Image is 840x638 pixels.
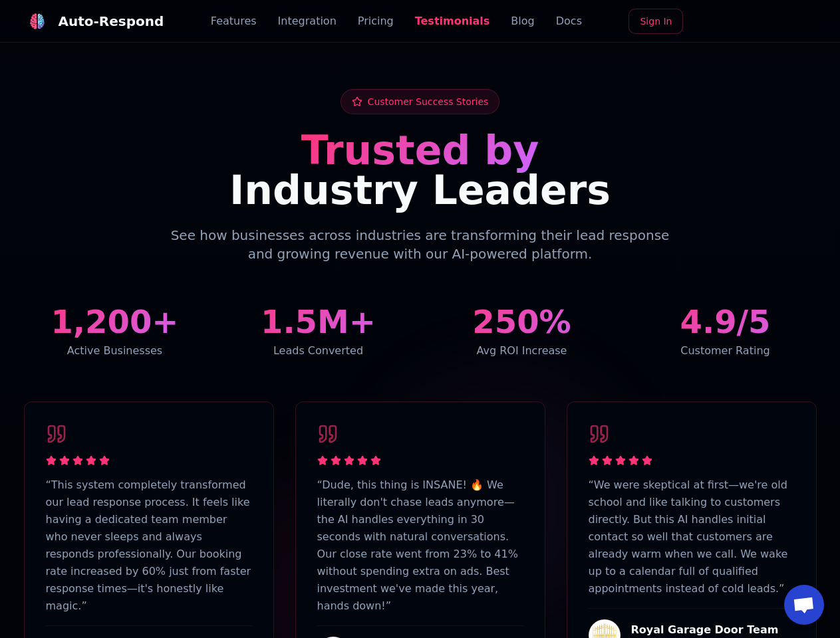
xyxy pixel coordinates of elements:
p: “ This system completely transformed our lead response process. It feels like having a dedicated ... [46,477,252,615]
p: “ Dude, this thing is INSANE! 🔥 We literally don't chase leads anymore—the AI handles everything ... [317,477,523,615]
a: Docs [556,13,582,29]
iframe: Sign in with Google Button [687,7,823,37]
a: Pricing [358,13,394,29]
a: Blog [511,13,534,29]
div: 1,200+ [24,306,206,338]
div: Active Businesses [24,343,206,359]
a: Sign In [629,9,683,34]
span: Trusted by [301,127,539,173]
a: Auto-Respond [24,8,164,35]
div: Avg ROI Increase [431,343,613,359]
h4: Royal Garage Door Team [631,622,779,638]
div: 1.5M+ [227,306,410,338]
div: 250% [431,306,613,338]
div: 4.9/5 [634,306,817,338]
div: Auto-Respond [59,12,164,31]
span: Customer Success Stories [368,95,489,108]
img: logo.svg [29,13,45,29]
p: See how businesses across industries are transforming their lead response and growing revenue wit... [165,226,676,263]
a: Open chat [784,585,824,625]
div: Customer Rating [634,343,817,359]
div: Leads Converted [227,343,410,359]
span: Industry Leaders [229,167,611,213]
a: Testimonials [415,13,490,29]
p: “ We were skeptical at first—we're old school and like talking to customers directly. But this AI... [589,477,795,597]
a: Integration [278,13,337,29]
a: Features [211,13,257,29]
